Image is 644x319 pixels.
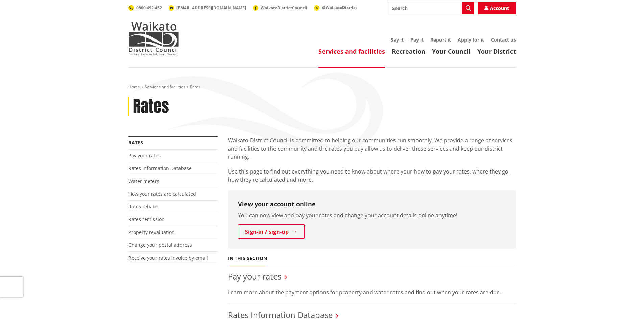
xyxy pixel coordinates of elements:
[136,5,162,11] span: 0800 492 452
[169,5,246,11] a: [EMAIL_ADDRESS][DOMAIN_NAME]
[128,84,516,90] nav: breadcrumb
[128,255,208,261] a: Receive your rates invoice by email
[392,47,425,55] a: Recreation
[228,271,281,282] a: Pay your rates
[128,5,162,11] a: 0800 492 452
[458,36,484,43] a: Apply for it
[128,203,160,210] a: Rates rebates
[228,288,516,296] p: Learn more about the payment options for property and water rates and find out when your rates ar...
[228,167,516,184] p: Use this page to find out everything you need to know about where your how to pay your rates, whe...
[128,242,192,248] a: Change your postal address
[176,5,246,11] span: [EMAIL_ADDRESS][DOMAIN_NAME]
[128,216,165,222] a: Rates remission
[128,229,175,235] a: Property revaluation
[314,5,357,10] a: @WaikatoDistrict
[128,22,179,55] img: Waikato District Council - Te Kaunihera aa Takiwaa o Waikato
[238,201,506,208] h3: View your account online
[432,47,471,55] a: Your Council
[388,2,474,14] input: Search input
[128,165,192,171] a: Rates Information Database
[145,84,185,90] a: Services and facilities
[430,36,451,43] a: Report it
[133,97,169,116] h1: Rates
[128,178,159,184] a: Water meters
[491,36,516,43] a: Contact us
[238,211,506,219] p: You can now view and pay your rates and change your account details online anytime!
[410,36,424,43] a: Pay it
[128,191,196,197] a: How your rates are calculated
[228,136,516,161] p: Waikato District Council is committed to helping our communities run smoothly. We provide a range...
[253,5,307,11] a: WaikatoDistrictCouncil
[128,139,143,146] a: Rates
[228,256,267,261] h5: In this section
[391,36,404,43] a: Say it
[128,152,161,159] a: Pay your rates
[128,84,140,90] a: Home
[477,47,516,55] a: Your District
[318,47,385,55] a: Services and facilities
[261,5,307,11] span: WaikatoDistrictCouncil
[238,224,305,239] a: Sign-in / sign-up
[322,5,357,10] span: @WaikatoDistrict
[478,2,516,14] a: Account
[190,84,200,90] span: Rates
